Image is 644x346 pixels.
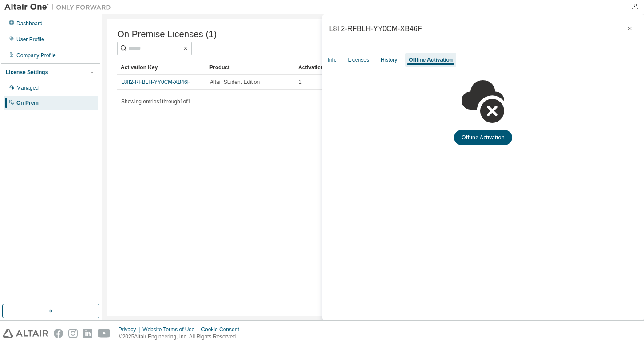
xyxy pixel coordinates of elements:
[121,79,190,85] a: L8II2-RFBLH-YY0CM-XB46F
[16,36,44,43] div: User Profile
[121,60,202,75] div: Activation Key
[83,329,92,338] img: linkedin.svg
[201,326,244,333] div: Cookie Consent
[409,56,453,63] div: Offline Activation
[6,69,48,76] div: License Settings
[16,84,39,91] div: Managed
[54,329,63,338] img: facebook.svg
[121,98,190,105] span: Showing entries 1 through 1 of 1
[142,326,201,333] div: Website Terms of Use
[381,56,397,63] div: History
[98,329,111,338] img: youtube.svg
[16,20,43,27] div: Dashboard
[117,29,217,39] span: On Premise Licenses (1)
[298,60,380,75] div: Activation Allowed
[16,99,39,106] div: On Prem
[16,52,56,59] div: Company Profile
[454,130,512,145] button: Offline Activation
[209,60,291,75] div: Product
[119,333,245,341] p: © 2025 Altair Engineering, Inc. All Rights Reserved.
[210,79,260,86] span: Altair Student Edition
[348,56,369,63] div: Licenses
[299,79,302,86] span: 1
[119,326,142,333] div: Privacy
[329,25,422,32] div: L8II2-RFBLH-YY0CM-XB46F
[3,329,48,338] img: altair_logo.svg
[68,329,78,338] img: instagram.svg
[328,56,337,63] div: Info
[4,3,115,12] img: Altair One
